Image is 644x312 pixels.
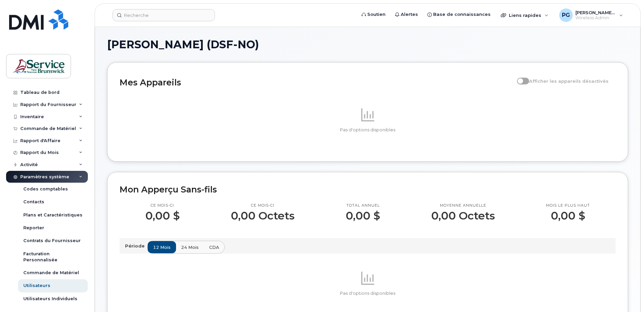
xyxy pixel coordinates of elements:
[145,203,180,208] p: Ce mois-ci
[209,244,219,251] span: CDA
[231,203,295,208] p: Ce mois-ci
[120,184,616,194] h2: Mon Apperçu Sans-fils
[120,127,616,133] p: Pas d'options disponibles
[431,210,495,222] p: 0,00 Octets
[120,290,616,296] p: Pas d'options disponibles
[125,243,147,249] p: Période
[120,77,514,87] h2: Mes Appareils
[145,210,180,222] p: 0,00 $
[231,210,295,222] p: 0,00 Octets
[517,75,522,80] input: Afficher les appareils désactivés
[346,210,380,222] p: 0,00 $
[431,203,495,208] p: Moyenne annuelle
[346,203,380,208] p: Total annuel
[546,203,590,208] p: Mois le plus haut
[546,210,590,222] p: 0,00 $
[181,244,199,251] span: 24 mois
[529,78,609,84] span: Afficher les appareils désactivés
[107,40,259,50] span: [PERSON_NAME] (DSF-NO)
